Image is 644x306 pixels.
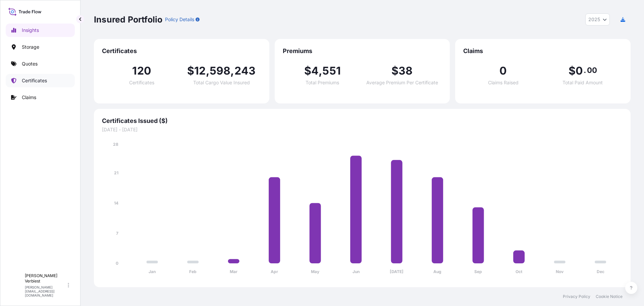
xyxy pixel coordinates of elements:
[230,269,237,274] tspan: Mar
[271,269,278,274] tspan: Apr
[22,27,39,34] p: Insights
[563,294,590,299] a: Privacy Policy
[22,60,38,67] p: Quotes
[22,94,36,101] p: Claims
[114,201,118,206] tspan: 14
[132,65,151,76] span: 120
[234,65,256,76] span: 243
[306,80,339,85] span: Total Premiums
[116,261,118,266] tspan: 0
[6,91,75,104] a: Claims
[94,14,162,25] p: Insured Portfolio
[25,285,66,297] p: [PERSON_NAME][EMAIL_ADDRESS][DOMAIN_NAME]
[353,269,360,274] tspan: Jun
[6,57,75,71] a: Quotes
[488,80,519,85] span: Claims Raised
[165,16,194,23] p: Policy Details
[569,65,576,76] span: $
[304,65,311,76] span: $
[596,294,623,299] a: Cookie Notice
[587,68,597,73] span: 00
[129,80,154,85] span: Certificates
[322,65,341,76] span: 551
[311,269,320,274] tspan: May
[102,126,623,133] span: [DATE] - [DATE]
[391,65,398,76] span: $
[22,77,47,84] p: Certificates
[206,65,210,76] span: ,
[187,65,194,76] span: $
[210,65,231,76] span: 598
[390,269,404,274] tspan: [DATE]
[585,13,610,26] button: Year Selector
[113,142,118,147] tspan: 28
[597,269,604,274] tspan: Dec
[516,269,523,274] tspan: Oct
[194,65,206,76] span: 12
[13,282,18,289] span: M
[499,65,507,76] span: 0
[474,269,482,274] tspan: Sep
[433,269,441,274] tspan: Aug
[114,170,118,175] tspan: 21
[25,273,66,284] p: [PERSON_NAME] Verbiest
[398,65,413,76] span: 38
[463,47,623,55] span: Claims
[319,65,322,76] span: ,
[366,80,438,85] span: Average Premium Per Certificate
[116,231,118,236] tspan: 7
[189,269,197,274] tspan: Feb
[22,44,39,50] p: Storage
[584,68,586,73] span: .
[6,74,75,87] a: Certificates
[149,269,156,274] tspan: Jan
[6,40,75,54] a: Storage
[6,24,75,37] a: Insights
[102,47,261,55] span: Certificates
[562,80,603,85] span: Total Paid Amount
[311,65,319,76] span: 4
[283,47,442,55] span: Premiums
[556,269,564,274] tspan: Nov
[588,16,600,23] span: 2025
[230,65,234,76] span: ,
[576,65,583,76] span: 0
[102,117,623,125] span: Certificates Issued ($)
[193,80,250,85] span: Total Cargo Value Insured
